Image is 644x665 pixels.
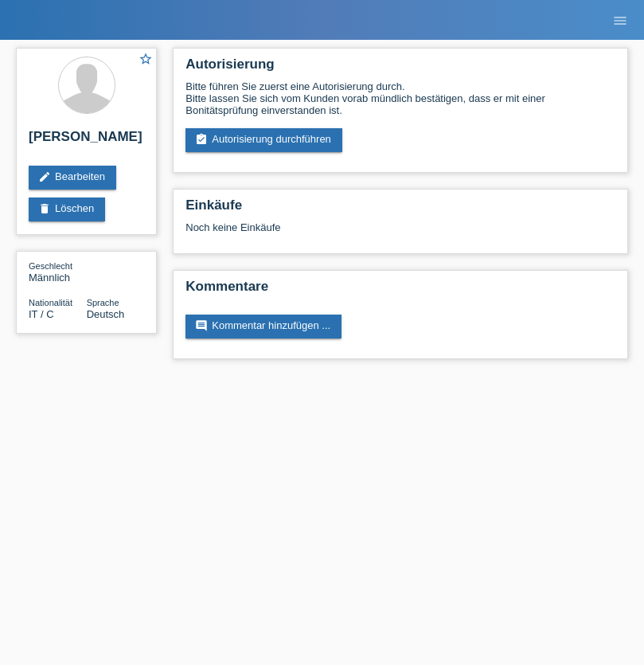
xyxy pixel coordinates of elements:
[29,261,72,271] span: Geschlecht
[38,202,51,215] i: delete
[185,128,342,152] a: assignment_turned_inAutorisierung durchführen
[29,166,116,190] a: editBearbeiten
[139,52,153,68] a: star_border
[87,308,125,320] span: Deutsch
[185,221,615,245] div: Noch keine Einkäufe
[38,170,51,183] i: edit
[195,319,208,332] i: comment
[87,298,119,307] span: Sprache
[29,198,105,221] a: deleteLöschen
[29,260,87,284] div: Männlich
[612,13,628,29] i: menu
[195,133,208,146] i: assignment_turned_in
[185,279,615,303] h2: Kommentare
[185,80,615,116] div: Bitte führen Sie zuerst eine Autorisierung durch. Bitte lassen Sie sich vom Kunden vorab mündlich...
[139,52,153,66] i: star_border
[29,298,72,307] span: Nationalität
[185,315,342,338] a: commentKommentar hinzufügen ...
[604,15,636,25] a: menu
[185,57,615,80] h2: Autorisierung
[185,198,615,221] h2: Einkäufe
[29,129,144,153] h2: [PERSON_NAME]
[29,308,54,320] span: Italien / C / 05.09.2021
